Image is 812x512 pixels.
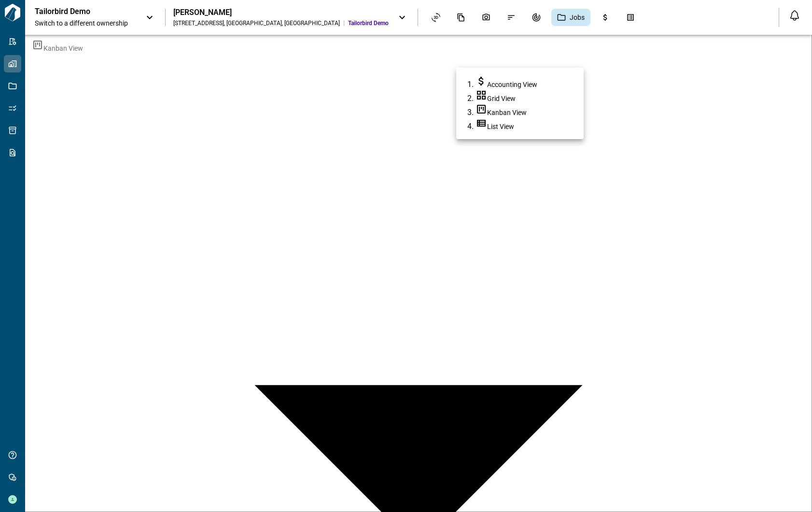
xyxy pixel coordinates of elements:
div: Takeoff Center [620,9,641,26]
span: Kanban View [487,109,527,116]
div: Budgets [595,9,616,26]
span: Switch to a different ownership [35,18,136,28]
div: [PERSON_NAME] [173,8,389,17]
div: Asset View [426,9,446,26]
div: Jobs [551,9,590,26]
div: [STREET_ADDRESS] , [GEOGRAPHIC_DATA] , [GEOGRAPHIC_DATA] [173,19,340,27]
span: List View [487,123,514,130]
span: Accounting View [487,81,537,88]
button: Open notification feed [787,8,802,23]
span: Grid View [487,95,516,102]
span: Tailorbird Demo [348,19,389,27]
p: Tailorbird Demo [35,7,122,16]
div: Issues & Info [501,9,521,26]
span: Kanban View [43,44,83,52]
div: Renovation Record [526,9,546,26]
span: Jobs [570,13,585,22]
div: Documents [451,9,471,26]
div: Photos [476,9,496,26]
